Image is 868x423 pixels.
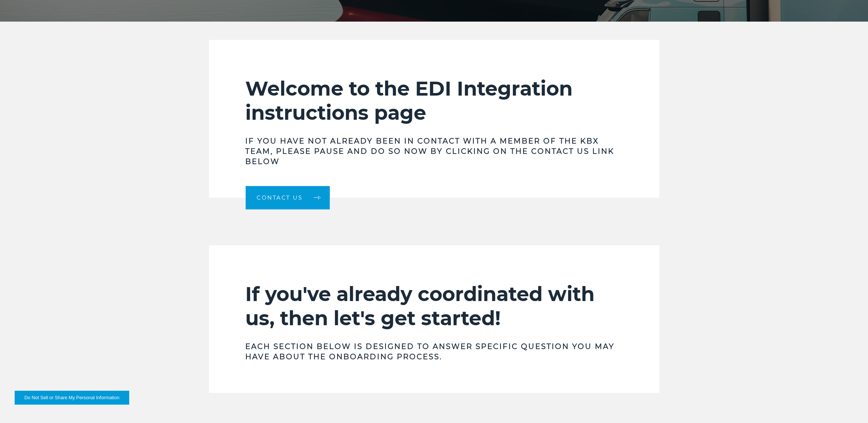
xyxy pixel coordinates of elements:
h3: Each section below is designed to answer specific question you may have about the onboarding proc... [246,341,623,362]
a: Contact Us arrow arrow [246,186,330,209]
span: Contact Us [257,195,303,200]
iframe: Chat Widget [831,388,868,423]
h2: Welcome to the EDI Integration instructions page [246,77,623,125]
button: Do Not Sell or Share My Personal Information [15,391,129,405]
h2: If you've already coordinated with us, then let's get started! [246,282,623,330]
h3: If you have not already been in contact with a member of the KBX team, please pause and do so now... [246,136,623,167]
